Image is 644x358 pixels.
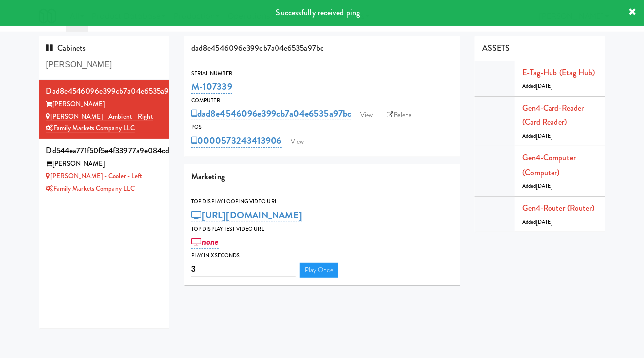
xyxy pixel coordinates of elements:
a: [PERSON_NAME] - Ambient - Right [46,112,153,121]
a: Play Once [300,263,338,278]
a: Family Markets Company LLC [46,184,135,193]
input: Search cabinets [46,56,162,74]
span: Added [522,182,553,190]
div: Computer [191,96,453,106]
a: Gen4-computer (Computer) [522,152,576,178]
a: View [286,134,309,149]
div: [PERSON_NAME] [46,98,162,111]
span: [DATE] [536,132,553,140]
span: Successfully received ping [276,7,360,18]
div: dd544ea771f50f5e4f33977a9e084cd1 [46,143,162,158]
span: [DATE] [536,182,553,190]
span: Marketing [191,171,225,182]
a: 0000573243413906 [191,134,282,148]
a: Gen4-router (Router) [522,202,595,214]
a: E-tag-hub (Etag Hub) [522,67,595,78]
span: Added [522,132,553,140]
div: Serial Number [191,69,453,79]
div: Top Display Looping Video Url [191,197,453,207]
a: Balena [382,108,417,122]
span: Added [522,82,553,90]
a: [URL][DOMAIN_NAME] [191,208,302,222]
div: dad8e4546096e399cb7a04e6535a97bc [46,84,162,99]
li: dd544ea771f50f5e4f33977a9e084cd1[PERSON_NAME] [PERSON_NAME] - Cooler - LeftFamily Markets Company... [39,139,170,199]
span: ASSETS [482,42,510,54]
span: [DATE] [536,218,553,226]
a: none [191,235,219,249]
li: dad8e4546096e399cb7a04e6535a97bc[PERSON_NAME] [PERSON_NAME] - Ambient - RightFamily Markets Compa... [39,80,170,139]
a: View [355,108,378,122]
span: Added [522,218,553,226]
div: Play in X seconds [191,251,453,261]
a: dad8e4546096e399cb7a04e6535a97bc [191,107,351,120]
div: POS [191,122,453,132]
span: Cabinets [46,42,86,54]
div: Top Display Test Video Url [191,224,453,234]
div: [PERSON_NAME] [46,158,162,170]
a: Gen4-card-reader (Card Reader) [522,102,584,128]
span: [DATE] [536,82,553,90]
a: M-107339 [191,80,232,94]
a: Family Markets Company LLC [46,123,135,133]
a: [PERSON_NAME] - Cooler - Left [46,171,143,181]
div: dad8e4546096e399cb7a04e6535a97bc [184,36,460,61]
